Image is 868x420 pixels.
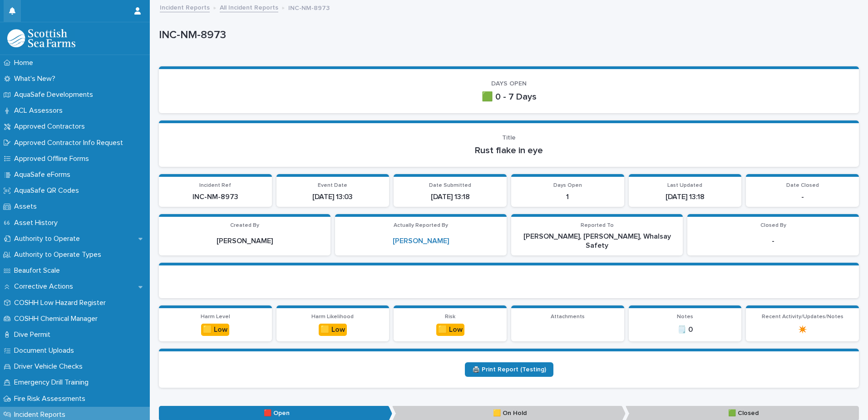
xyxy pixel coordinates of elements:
span: Date Submitted [429,183,471,188]
p: What's New? [10,75,63,83]
p: Asset History [10,219,65,227]
p: ✴️ [751,325,853,334]
img: bPIBxiqnSb2ggTQWdOVV [7,29,75,47]
span: Reported To [581,223,614,228]
a: 🖨️ Print Report (Testing) [465,362,553,377]
span: Incident Ref [199,183,231,188]
p: Approved Contractors [10,122,92,131]
span: Created By [230,223,259,228]
span: Last Updated [667,183,702,188]
p: Corrective Actions [10,282,80,291]
p: INC-NM-8973 [288,2,330,12]
span: 🖨️ Print Report (Testing) [472,366,546,373]
span: Harm Level [201,314,230,320]
span: Event Date [318,183,347,188]
p: AquaSafe Developments [10,90,100,99]
span: Notes [677,314,693,320]
p: ACL Assessors [10,106,70,115]
p: - [751,193,853,201]
p: Approved Offline Forms [10,155,96,163]
a: Incident Reports [160,2,210,12]
p: Home [10,59,40,67]
span: Days Open [553,183,582,188]
span: DAYS OPEN [491,80,527,87]
p: INC-NM-8973 [164,193,266,201]
p: COSHH Low Hazard Register [10,299,113,307]
p: Authority to Operate Types [10,250,108,259]
p: [DATE] 13:03 [282,193,384,201]
p: [PERSON_NAME], [PERSON_NAME], Whalsay Safety [517,232,677,250]
p: Document Uploads [10,346,81,355]
span: Attachments [551,314,585,320]
p: AquaSafe QR Codes [10,186,86,195]
a: [PERSON_NAME] [393,237,449,245]
p: Approved Contractor Info Request [10,139,130,147]
p: INC-NM-8973 [159,29,855,42]
p: Assets [10,202,44,211]
p: Beaufort Scale [10,266,67,275]
span: Harm Likelihood [311,314,354,320]
p: Driver Vehicle Checks [10,362,90,371]
p: AquaSafe eForms [10,170,78,179]
span: Date Closed [786,183,819,188]
div: 🟨 Low [319,324,347,336]
p: Incident Reports [10,410,73,419]
p: - [693,237,853,245]
p: [PERSON_NAME] [164,237,325,245]
p: COSHH Chemical Manager [10,315,105,323]
span: Actually Reported By [394,223,448,228]
p: [DATE] 13:18 [634,193,736,201]
span: Closed By [760,223,786,228]
p: 🟩 0 - 7 Days [170,91,848,102]
div: 🟨 Low [436,324,464,336]
span: Title [502,135,516,141]
p: Dive Permit [10,330,58,339]
p: [DATE] 13:18 [399,193,501,201]
div: 🟨 Low [201,324,229,336]
p: 🗒️ 0 [634,325,736,334]
p: Authority to Operate [10,235,87,243]
span: Recent Activity/Updates/Notes [762,314,843,320]
p: 1 [517,193,619,201]
p: Rust flake in eye [170,145,848,156]
p: Emergency Drill Training [10,378,96,387]
p: Fire Risk Assessments [10,395,93,403]
span: Risk [445,314,455,320]
a: All Incident Reports [220,2,278,12]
